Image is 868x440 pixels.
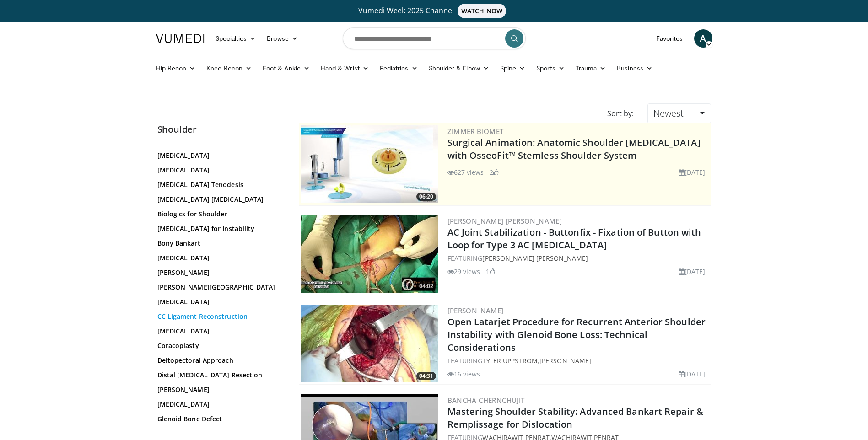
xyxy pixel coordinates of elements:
[694,29,712,48] a: A
[157,312,281,321] a: CC Ligament Reconstruction
[416,193,436,201] span: 06:20
[447,267,480,276] li: 29 views
[653,107,684,119] span: Newest
[157,297,281,306] a: [MEDICAL_DATA]
[482,254,588,263] a: [PERSON_NAME] [PERSON_NAME]
[157,224,281,233] a: [MEDICAL_DATA] for Instability
[447,253,709,263] div: FEATURING
[458,4,506,18] span: WATCH NOW
[600,103,641,123] div: Sort by:
[482,356,537,365] a: Tyler Uppstrom
[210,29,262,48] a: Specialties
[301,305,438,382] img: 2b2da37e-a9b6-423e-b87e-b89ec568d167.300x170_q85_crop-smart_upscale.jpg
[156,34,205,43] img: VuMedi Logo
[447,356,709,365] div: FEATURING ,
[447,226,701,251] a: AC Joint Stabilization - Buttonfix - Fixation of Button with Loop for Type 3 AC [MEDICAL_DATA]
[651,29,689,48] a: Favorites
[157,400,281,409] a: [MEDICAL_DATA]
[261,29,303,48] a: Browse
[447,405,704,430] a: Mastering Shoulder Stability: Advanced Bankart Repair & Remplissage for Dislocation
[447,369,480,379] li: 16 views
[157,341,281,350] a: Coracoplasty
[447,306,504,315] a: [PERSON_NAME]
[257,59,315,77] a: Foot & Ankle
[447,216,562,225] a: [PERSON_NAME] [PERSON_NAME]
[343,27,526,49] input: Search topics, interventions
[157,327,281,336] a: [MEDICAL_DATA]
[157,268,281,277] a: [PERSON_NAME]
[151,59,201,77] a: Hip Recon
[157,356,281,365] a: Deltopectoral Approach
[301,215,438,293] img: c2f644dc-a967-485d-903d-283ce6bc3929.300x170_q85_crop-smart_upscale.jpg
[301,305,438,382] a: 04:31
[157,370,281,380] a: Distal [MEDICAL_DATA] Resection
[301,125,438,203] a: 06:20
[157,283,281,292] a: [PERSON_NAME][GEOGRAPHIC_DATA]
[157,180,281,189] a: [MEDICAL_DATA] Tenodesis
[447,136,701,161] a: Surgical Animation: Anatomic Shoulder [MEDICAL_DATA] with OsseoFit™ Stemless Shoulder System
[679,369,706,379] li: [DATE]
[531,59,570,77] a: Sports
[157,385,281,394] a: [PERSON_NAME]
[447,396,525,405] a: Bancha Chernchujit
[157,123,286,135] h2: Shoulder
[157,166,281,175] a: [MEDICAL_DATA]
[416,282,436,290] span: 04:02
[447,167,484,177] li: 627 views
[157,253,281,263] a: [MEDICAL_DATA]
[423,59,495,77] a: Shoulder & Elbow
[315,59,374,77] a: Hand & Wrist
[447,316,706,354] a: Open Latarjet Procedure for Recurrent Anterior Shoulder Instability with Glenoid Bone Loss: Techn...
[157,209,281,219] a: Biologics for Shoulder
[486,267,495,276] li: 1
[301,125,438,203] img: 84e7f812-2061-4fff-86f6-cdff29f66ef4.300x170_q85_crop-smart_upscale.jpg
[679,267,706,276] li: [DATE]
[679,167,706,177] li: [DATE]
[157,151,281,160] a: [MEDICAL_DATA]
[157,195,281,204] a: [MEDICAL_DATA] [MEDICAL_DATA]
[416,372,436,380] span: 04:31
[447,127,504,136] a: Zimmer Biomet
[201,59,257,77] a: Knee Recon
[495,59,531,77] a: Spine
[157,414,281,424] a: Glenoid Bone Defect
[570,59,612,77] a: Trauma
[490,167,499,177] li: 2
[157,429,281,438] a: Glenoid [MEDICAL_DATA]
[647,103,711,123] a: Newest
[374,59,423,77] a: Pediatrics
[157,239,281,248] a: Bony Bankart
[539,356,591,365] a: [PERSON_NAME]
[611,59,658,77] a: Business
[157,4,711,18] a: Vumedi Week 2025 ChannelWATCH NOW
[301,215,438,293] a: 04:02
